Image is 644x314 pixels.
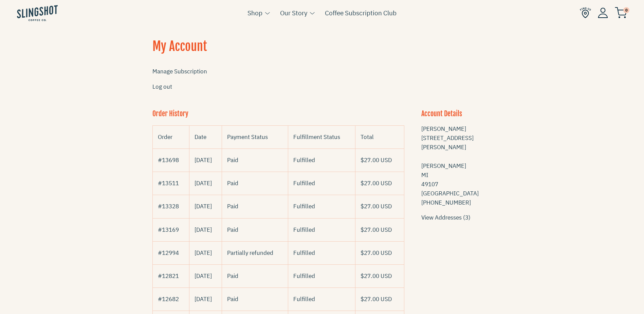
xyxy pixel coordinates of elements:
[293,226,315,233] a: Fulfilled
[152,68,207,75] a: Manage Subscription
[195,295,212,303] a: [DATE]
[158,156,179,164] a: #13698
[355,125,404,149] th: Total
[293,295,315,303] a: Fulfilled
[293,203,315,210] a: Fulfilled
[227,249,273,257] a: Partially refunded
[227,179,238,187] a: Paid
[361,203,392,210] a: $27.00 USD
[152,109,188,119] h4: Order History
[421,124,492,208] p: [PERSON_NAME] [STREET_ADDRESS][PERSON_NAME] [PERSON_NAME] MI 49107 [GEOGRAPHIC_DATA] [PHONE_NUMBER]
[598,7,608,18] img: Account
[615,7,627,18] img: cart
[421,109,492,119] h4: Account Details
[195,249,212,257] a: [DATE]
[195,272,212,280] a: [DATE]
[195,203,212,210] a: [DATE]
[195,226,212,233] a: [DATE]
[227,226,238,233] a: Paid
[189,125,222,149] th: Date
[361,226,392,233] a: $27.00 USD
[623,7,629,13] span: 0
[361,295,392,303] a: $27.00 USD
[227,203,238,210] a: Paid
[152,83,172,90] a: Log out
[158,249,179,257] a: #12994
[361,179,392,187] a: $27.00 USD
[293,156,315,164] a: Fulfilled
[158,203,179,210] a: #13328
[293,249,315,257] a: Fulfilled
[288,125,355,149] th: Fulfillment Status
[222,125,288,149] th: Payment Status
[293,179,315,187] a: Fulfilled
[227,272,238,280] a: Paid
[158,272,179,280] a: #12821
[325,8,397,18] a: Coffee Subscription Club
[615,9,627,17] a: 0
[227,295,238,303] a: Paid
[158,226,179,233] a: #13169
[361,272,392,280] a: $27.00 USD
[293,272,315,280] a: Fulfilled
[158,179,179,187] a: #13511
[152,38,207,55] h1: My Account
[195,179,212,187] a: [DATE]
[158,295,179,303] a: #12682
[361,156,392,164] a: $27.00 USD
[421,214,471,221] a: View Addresses (3)
[580,7,591,18] img: Find Us
[152,125,189,149] th: Order
[227,156,238,164] a: Paid
[361,249,392,257] a: $27.00 USD
[280,8,307,18] a: Our Story
[195,156,212,164] a: [DATE]
[247,8,262,18] a: Shop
